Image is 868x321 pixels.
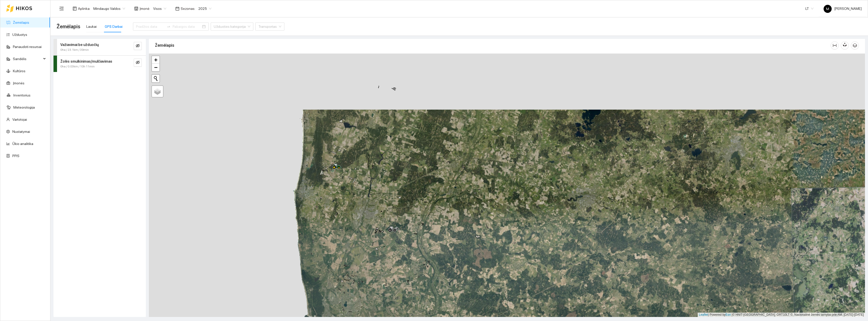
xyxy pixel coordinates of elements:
[167,24,171,29] span: to
[136,24,165,29] input: Pradžios data
[134,7,138,11] span: shop
[152,64,159,71] a: Zoom out
[78,6,90,11] span: Aplinka :
[53,56,146,72] div: Žolės smulkinimas/mulčiavimas0ha / 0.03km / 10h 11mineye-invisible
[57,22,80,31] span: Žemėlapis
[13,20,29,24] a: Žemėlapis
[167,24,171,29] span: swap-right
[60,64,95,69] span: 0ha / 0.03km / 10h 11min
[155,38,831,53] div: Žemėlapis
[12,117,27,121] a: Vartotojai
[824,7,862,11] span: [PERSON_NAME]
[12,142,33,146] a: Ūkio analitika
[93,5,125,12] span: Mindaugo Valdos
[13,93,31,97] a: Inventorius
[732,313,733,316] span: |
[12,33,27,37] a: Užduotys
[136,60,140,65] span: eye-invisible
[726,313,731,316] a: Esri
[12,130,30,134] a: Nustatymai
[152,56,159,64] a: Zoom in
[699,313,708,316] a: Leaflet
[86,24,97,29] div: Laukai
[12,154,19,158] a: PPIS
[134,42,142,50] button: eye-invisible
[60,47,89,52] span: 0ha / 23.1km / 39min
[60,43,99,47] strong: Važiavimai be užduočių
[805,5,813,12] span: LT
[181,6,195,11] span: Sezonas :
[13,81,24,85] a: Įmonės
[59,6,64,11] span: menu-fold
[13,105,35,109] a: Meteorologija
[173,24,201,29] input: Pabaigos data
[826,5,829,13] span: M
[13,45,42,49] a: Panaudoti resursai
[831,43,838,47] span: column-width
[57,4,67,14] button: menu-fold
[73,7,77,11] span: layout
[53,39,146,55] div: Važiavimai be užduočių0ha / 23.1km / 39mineye-invisible
[13,54,42,64] span: Sandėlis
[152,86,163,97] a: Layers
[134,59,142,67] button: eye-invisible
[831,41,839,50] button: column-width
[198,5,211,12] span: 2025
[154,64,157,70] span: −
[105,24,123,29] div: GPS Darbai
[140,6,150,11] span: Įmonė :
[13,69,25,73] a: Kultūros
[60,59,112,63] strong: Žolės smulkinimas/mulčiavimas
[152,75,159,82] button: Initiate a new search
[175,7,179,11] span: calendar
[154,57,157,63] span: +
[153,5,166,12] span: Visos
[136,44,140,48] span: eye-invisible
[698,313,865,317] div: | Powered by © HNIT-[GEOGRAPHIC_DATA]; ORT10LT ©, Nacionalinė žemės tarnyba prie AM, [DATE]-[DATE]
